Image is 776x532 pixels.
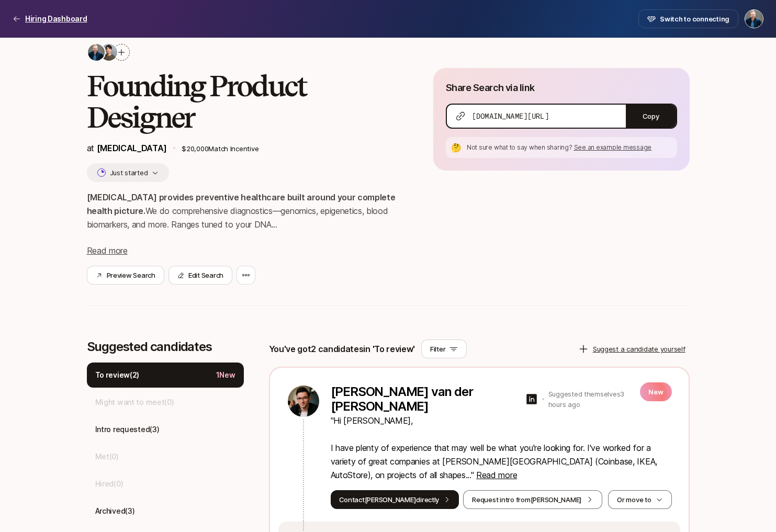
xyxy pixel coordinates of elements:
button: Request intro from[PERSON_NAME] [463,490,602,509]
p: Met ( 0 ) [95,450,119,463]
span: [MEDICAL_DATA] [97,143,167,153]
button: Contact[PERSON_NAME]directly [331,490,459,509]
p: at [87,141,167,155]
p: Suggest a candidate yourself [593,344,685,354]
p: $20,000 Match Incentive [182,143,400,154]
p: Share Search via link [446,81,535,95]
p: 1 New [216,369,235,381]
span: Switch to connecting [660,14,729,24]
button: Switch to connecting [638,9,738,28]
span: Read more [87,245,128,256]
span: [DOMAIN_NAME][URL] [472,111,549,121]
span: See an example message [574,143,652,151]
img: ACg8ocLBQzhvHPWkBiAPnRlRV1m5rfT8VCpvLNjRCKnQzlOx1sWIVRQ=s160-c [100,44,117,61]
img: Sagan Schultz [745,10,763,28]
p: To review ( 2 ) [95,369,140,381]
p: Might want to meet ( 0 ) [95,396,174,409]
p: Not sure what to say when sharing? [467,143,673,152]
button: Preview Search [87,266,164,285]
button: Sagan Schultz [745,9,763,28]
p: Hiring Dashboard [25,13,87,25]
p: Hired ( 0 ) [95,478,123,490]
button: Just started [87,163,170,182]
p: " Hi [PERSON_NAME], I have plenty of experience that may well be what you're looking for. I've wo... [331,414,672,482]
button: Edit Search [168,266,232,285]
img: ACg8ocLS2l1zMprXYdipp7mfi5ZAPgYYEnnfB-SEFN0Ix-QHc6UIcGI=s160-c [88,44,105,61]
p: Archived ( 3 ) [95,505,135,517]
h2: Founding Product Designer [87,70,400,133]
div: 🤔 [450,141,463,154]
p: We do comprehensive diagnostics—genomics, epigenetics, blood biomarkers, and more. Ranges tuned t... [87,190,400,231]
p: You've got 2 candidates in 'To review' [269,342,415,356]
p: New [640,382,671,401]
strong: [MEDICAL_DATA] provides preventive healthcare built around your complete health picture. [87,192,398,216]
button: Or move to [608,490,671,509]
span: Read more [476,470,517,480]
p: [PERSON_NAME] van der [PERSON_NAME] [331,384,521,414]
p: Suggested candidates [87,339,244,354]
p: Intro requested ( 3 ) [95,423,160,436]
p: Suggested themselves 3 hours ago [548,389,636,410]
img: 4b0ae8c5_185f_42c2_8215_be001b66415a.jpg [288,386,319,417]
button: Copy [626,105,676,128]
button: Filter [421,339,467,358]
